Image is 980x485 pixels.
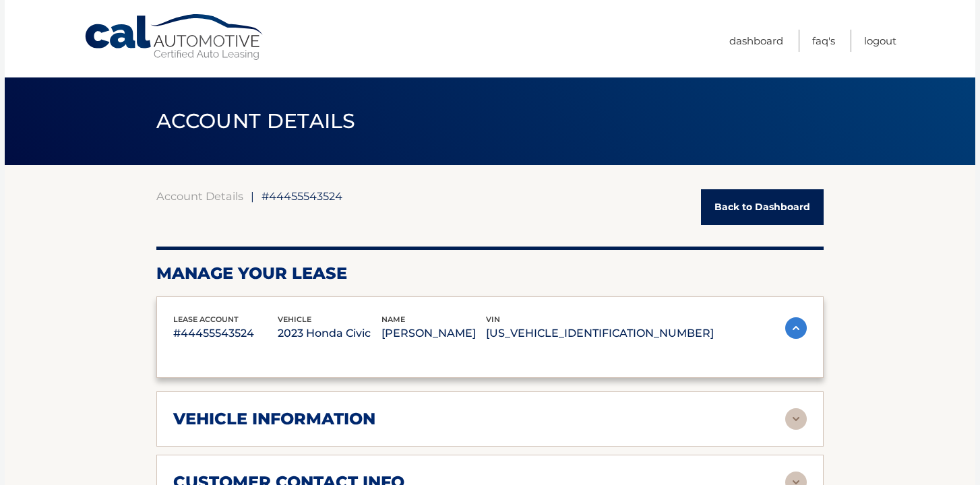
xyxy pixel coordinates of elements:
a: Logout [864,30,896,52]
p: #44455543524 [173,324,278,343]
h2: Manage Your Lease [156,263,824,284]
img: accordion-active.svg [785,317,807,339]
span: lease account [173,315,239,324]
p: [PERSON_NAME] [381,324,486,343]
a: Dashboard [729,30,783,52]
span: name [381,315,405,324]
span: vin [486,315,500,324]
img: accordion-rest.svg [785,408,807,430]
span: vehicle [278,315,311,324]
a: Account Details [156,189,243,203]
p: 2023 Honda Civic [278,324,382,343]
span: ACCOUNT DETAILS [156,108,356,133]
a: FAQ's [812,30,835,52]
span: | [251,189,254,203]
h2: vehicle information [173,409,375,429]
a: Back to Dashboard [701,189,824,225]
a: Cal Automotive [84,13,266,61]
span: #44455543524 [262,189,342,203]
p: [US_VEHICLE_IDENTIFICATION_NUMBER] [486,324,714,343]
